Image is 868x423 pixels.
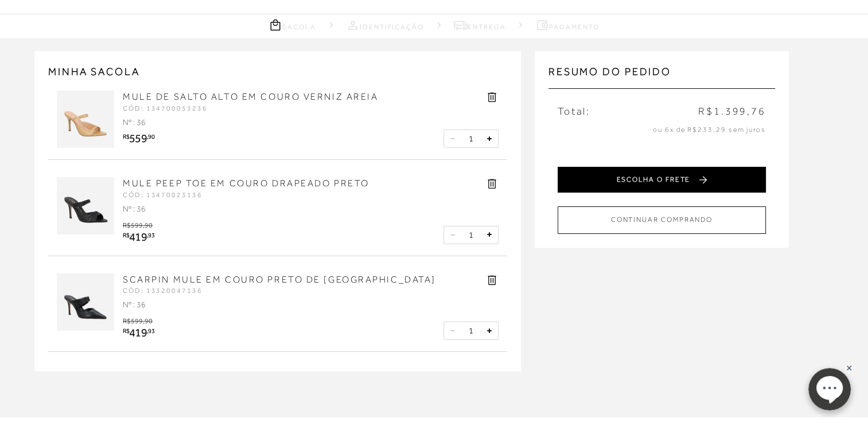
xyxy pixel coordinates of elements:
[123,221,153,229] span: R$599,90
[535,18,599,32] a: Pagamento
[454,18,505,32] a: Entrega
[57,91,114,148] img: MULE DE SALTO ALTO EM COURO VERNIZ AREIA
[469,134,473,144] span: 1
[558,125,766,135] p: ou 6x de R$233,29 sem juros
[48,65,507,79] h2: MINHA SACOLA
[346,18,424,32] a: Identificação
[123,92,378,102] a: MULE DE SALTO ALTO EM COURO VERNIZ AREIA
[469,230,473,240] span: 1
[123,191,203,199] span: CÓD: 13470023136
[123,117,146,127] span: Nº : 36
[123,317,153,325] span: R$599,90
[698,104,766,119] span: R$1.399,76
[558,206,766,233] button: CONTINUAR COMPRANDO
[558,104,590,119] span: Total:
[123,275,436,285] a: SCARPIN MULE EM COURO PRETO DE [GEOGRAPHIC_DATA]
[57,273,114,331] img: SCARPIN MULE EM COURO PRETO DE SALTO ALTO
[123,204,146,213] span: Nº : 36
[57,177,114,234] img: MULE PEEP TOE EM COURO DRAPEADO PRETO
[268,18,316,32] a: Sacola
[469,326,473,336] span: 1
[123,287,203,295] span: CÓD: 13320047136
[558,167,766,193] button: ESCOLHA O FRETE
[123,104,208,112] span: CÓD: 134700053236
[123,300,146,309] span: Nº : 36
[123,178,369,189] a: MULE PEEP TOE EM COURO DRAPEADO PRETO
[548,65,775,89] h3: Resumo do pedido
